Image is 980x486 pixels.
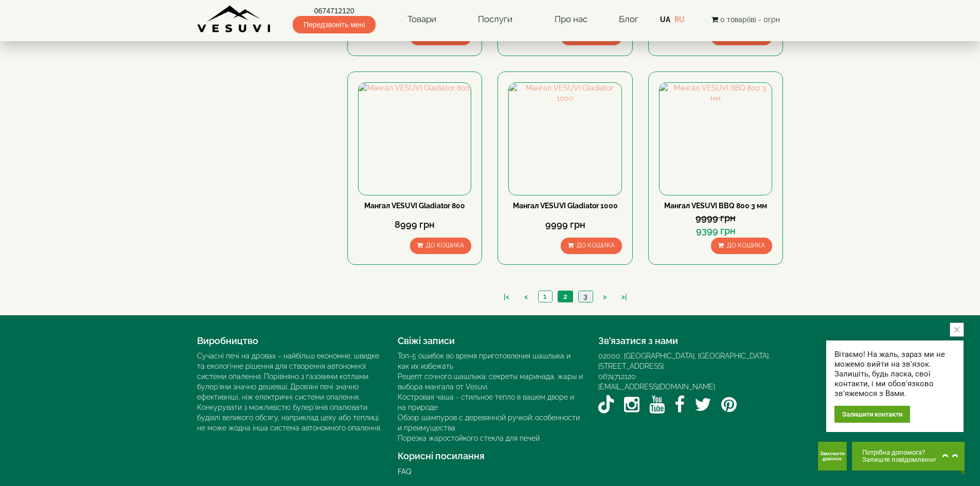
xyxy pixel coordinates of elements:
img: Мангал VESUVI BBQ 800 3 мм [660,83,772,195]
a: Мангал VESUVI BBQ 800 3 мм [664,202,767,210]
a: 3 [578,291,593,302]
div: 9999 грн [508,218,621,231]
div: 02000, [GEOGRAPHIC_DATA], [GEOGRAPHIC_DATA]. [STREET_ADDRESS] [598,351,783,371]
button: Chat button [852,442,965,471]
a: Instagram VESUVI [624,392,639,418]
a: Товари [397,8,447,31]
a: Блог [619,14,638,24]
a: RU [674,15,685,24]
a: Facebook VESUVI [674,392,685,418]
img: Завод VESUVI [197,5,272,33]
span: До кошика [727,242,765,249]
a: FAQ [398,467,411,476]
a: Twitter / X VESUVI [694,392,711,418]
button: До кошика [711,238,772,254]
a: Послуги [468,8,523,31]
a: Обзор шампуров с деревянной ручкой: особенности и преимущества [398,413,580,432]
span: 2 [563,292,567,300]
div: Вітаємо! На жаль, зараз ми не можемо вийти на зв'язок. Залишіть, будь ласка, свої контакти, і ми ... [834,350,955,399]
div: 9399 грн [659,224,772,238]
a: UA [660,15,670,24]
span: До кошика [426,242,464,249]
a: Pinterest VESUVI [721,392,737,418]
a: Про нас [544,8,598,31]
img: Мангал VESUVI Gladiator 1000 [509,83,621,195]
span: До кошика [577,242,615,249]
div: 9999 грн [659,211,772,225]
a: Мангал VESUVI Gladiator 800 [364,202,465,210]
div: 8999 грн [358,218,471,231]
a: [EMAIL_ADDRESS][DOMAIN_NAME] [598,383,715,391]
span: Залиште повідомлення [862,456,937,463]
button: Get Call button [818,442,847,471]
span: Замовити дзвінок [820,451,845,461]
a: YouTube VESUVI [649,392,665,418]
a: Топ-5 ошибок во время приготовления шашлыка и как их избежать [398,352,571,370]
button: До кошика [410,238,471,254]
a: 1 [538,291,552,302]
a: Мангал VESUVI Gladiator 1000 [513,202,618,210]
span: Потрібна допомога? [862,449,937,456]
a: TikTok VESUVI [598,392,614,418]
a: Рецепт сочного шашлыка: секреты маринада, жары и выбора мангала от Vesuvi. [398,372,583,391]
div: Залишити контакти [834,406,910,423]
a: > [598,292,612,302]
button: close button [950,322,964,337]
span: Передзвоніть мені [293,16,376,33]
a: |< [498,292,514,302]
h4: Свіжі записи [398,336,583,346]
a: Костровая чаша - стильное тепло в вашем дворе и на природе [398,393,574,411]
h4: Корисні посилання [398,451,583,461]
a: 0674712120 [293,6,376,16]
a: >| [616,292,632,302]
a: 0674712120 [598,372,636,381]
div: Сучасні печі на дровах – найбільш економне, швидке та екологічне рішення для створення автономної... [197,351,382,433]
button: 0 товар(ів) - 0грн [708,14,783,25]
img: Мангал VESUVI Gladiator 800 [359,83,471,195]
a: < [519,292,533,302]
a: Порезка жаростойкого стекла для печей [398,434,540,442]
span: 0 товар(ів) - 0грн [720,15,780,24]
h4: Зв’язатися з нами [598,336,783,346]
button: До кошика [561,238,622,254]
h4: Виробництво [197,336,382,346]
